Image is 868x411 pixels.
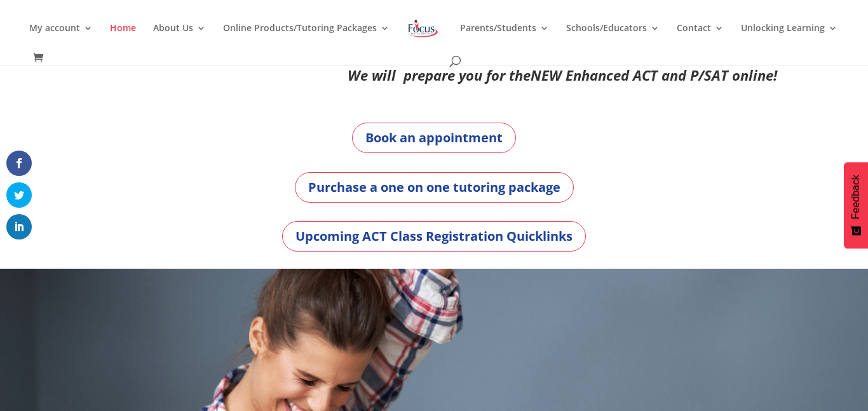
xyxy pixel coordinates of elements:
a: Contact [677,24,724,53]
img: Focus on Learning [407,17,440,40]
button: Feedback - Show survey [844,162,868,248]
a: About Us [153,24,206,53]
a: My account [29,24,93,53]
a: Unlocking Learning [741,24,837,53]
em: NEW Enhanced ACT and P/SAT online! [531,65,777,84]
a: Home [110,24,136,53]
a: Online Products/Tutoring Packages [223,24,390,53]
a: Purchase a one on one tutoring package [295,172,574,203]
span: Feedback [850,175,862,219]
a: Parents/Students [460,24,549,53]
a: Book an appointment [352,123,516,153]
em: We will prepare you for the [348,65,531,84]
a: Upcoming ACT Class Registration Quicklinks [282,221,586,252]
a: Schools/Educators [566,24,660,53]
